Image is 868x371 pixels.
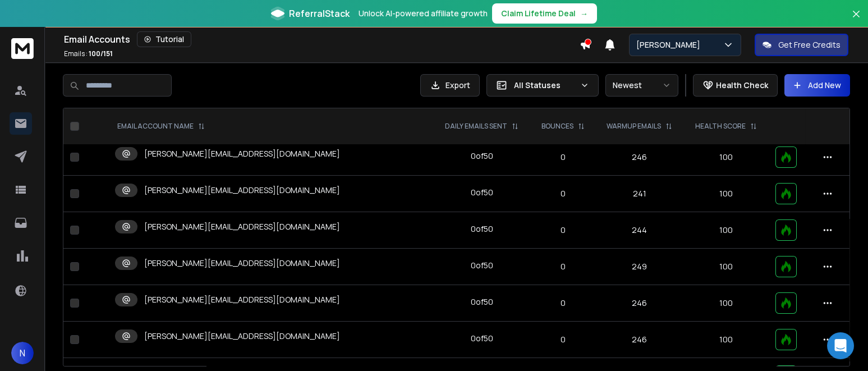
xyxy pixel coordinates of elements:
[514,80,576,91] p: All Statuses
[605,74,678,97] button: Newest
[537,297,589,309] p: 0
[595,176,684,212] td: 241
[716,80,768,91] p: Health Check
[693,74,778,97] button: Health Check
[684,322,769,358] td: 100
[580,8,588,19] span: →
[784,74,850,97] button: Add New
[144,185,340,196] p: [PERSON_NAME][EMAIL_ADDRESS][DOMAIN_NAME]
[684,212,769,249] td: 100
[595,249,684,285] td: 249
[471,223,493,235] div: 0 of 50
[117,122,205,131] div: EMAIL ACCOUNT NAME
[144,148,340,159] p: [PERSON_NAME][EMAIL_ADDRESS][DOMAIN_NAME]
[445,122,507,131] p: DAILY EMAILS SENT
[537,188,589,199] p: 0
[849,7,864,34] button: Close banner
[607,122,661,131] p: WARMUP EMAILS
[64,31,580,47] div: Email Accounts
[89,49,113,58] span: 100 / 151
[137,31,191,47] button: Tutorial
[595,139,684,176] td: 246
[11,342,34,364] button: N
[755,34,848,56] button: Get Free Credits
[636,39,705,51] p: [PERSON_NAME]
[778,39,841,51] p: Get Free Credits
[471,296,493,308] div: 0 of 50
[471,150,493,162] div: 0 of 50
[471,333,493,344] div: 0 of 50
[684,285,769,322] td: 100
[595,285,684,322] td: 246
[144,258,340,269] p: [PERSON_NAME][EMAIL_ADDRESS][DOMAIN_NAME]
[684,176,769,212] td: 100
[827,332,854,359] div: Open Intercom Messenger
[471,187,493,198] div: 0 of 50
[537,334,589,345] p: 0
[471,260,493,271] div: 0 of 50
[144,331,340,342] p: [PERSON_NAME][EMAIL_ADDRESS][DOMAIN_NAME]
[492,3,597,24] button: Claim Lifetime Deal→
[595,212,684,249] td: 244
[537,225,589,236] p: 0
[420,74,480,97] button: Export
[684,249,769,285] td: 100
[144,294,340,305] p: [PERSON_NAME][EMAIL_ADDRESS][DOMAIN_NAME]
[595,322,684,358] td: 246
[695,122,746,131] p: HEALTH SCORE
[289,7,350,20] span: ReferralStack
[684,139,769,176] td: 100
[359,8,488,19] p: Unlock AI-powered affiliate growth
[537,152,589,163] p: 0
[64,49,113,58] p: Emails :
[537,261,589,272] p: 0
[541,122,573,131] p: BOUNCES
[144,221,340,232] p: [PERSON_NAME][EMAIL_ADDRESS][DOMAIN_NAME]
